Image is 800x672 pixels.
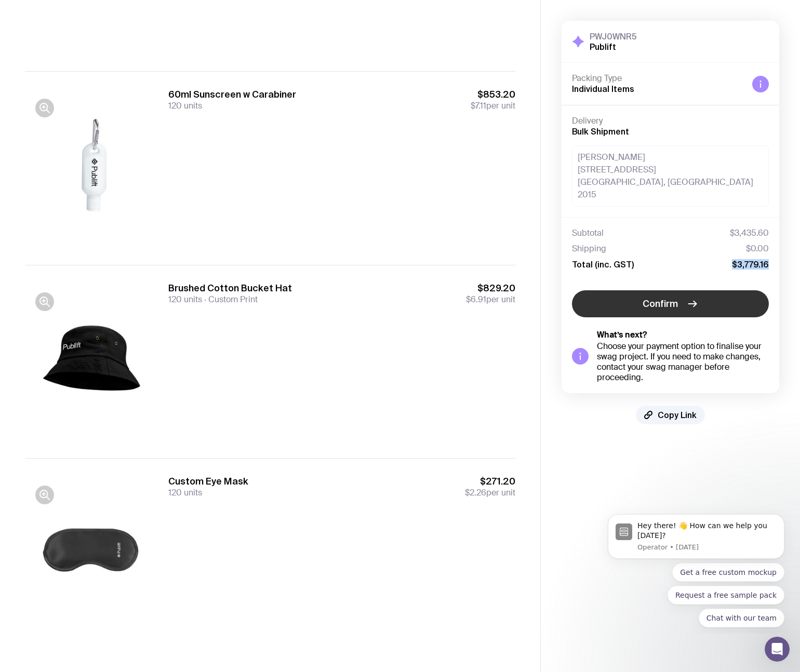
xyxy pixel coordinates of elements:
[572,73,744,84] h4: Packing Type
[572,244,606,254] span: Shipping
[471,88,515,101] span: $853.20
[730,228,769,238] span: $3,435.60
[168,475,248,488] h3: Custom Eye Mask
[643,298,678,310] span: Confirm
[466,294,515,305] span: per unit
[597,341,769,383] div: Choose your payment option to finalise your swag project. If you need to make changes, contact yo...
[466,282,515,294] span: $829.20
[572,84,634,93] span: Individual Items
[471,101,515,111] span: per unit
[636,406,705,424] button: Copy Link
[466,294,486,305] span: $6.91
[590,31,637,42] h3: PWJ0WNR5
[732,259,769,270] span: $3,779.16
[465,487,486,498] span: $2.26
[590,42,637,52] h2: Publift
[572,290,769,317] button: Confirm
[572,259,634,270] span: Total (inc. GST)
[765,637,790,662] iframe: Intercom live chat
[168,88,296,101] h3: 60ml Sunscreen w Carabiner
[471,100,486,111] span: $7.11
[746,244,769,254] span: $0.00
[572,145,769,207] div: [PERSON_NAME] [STREET_ADDRESS] [GEOGRAPHIC_DATA], [GEOGRAPHIC_DATA] 2015
[592,505,800,634] iframe: Intercom notifications message
[168,282,292,294] h3: Brushed Cotton Bucket Hat
[168,294,202,305] span: 120 units
[572,228,604,238] span: Subtotal
[658,410,697,420] span: Copy Link
[168,487,202,498] span: 120 units
[572,116,769,126] h4: Delivery
[572,127,629,136] span: Bulk Shipment
[202,294,258,305] span: Custom Print
[168,100,202,111] span: 120 units
[465,488,515,498] span: per unit
[465,475,515,488] span: $271.20
[597,330,769,340] h5: What’s next?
